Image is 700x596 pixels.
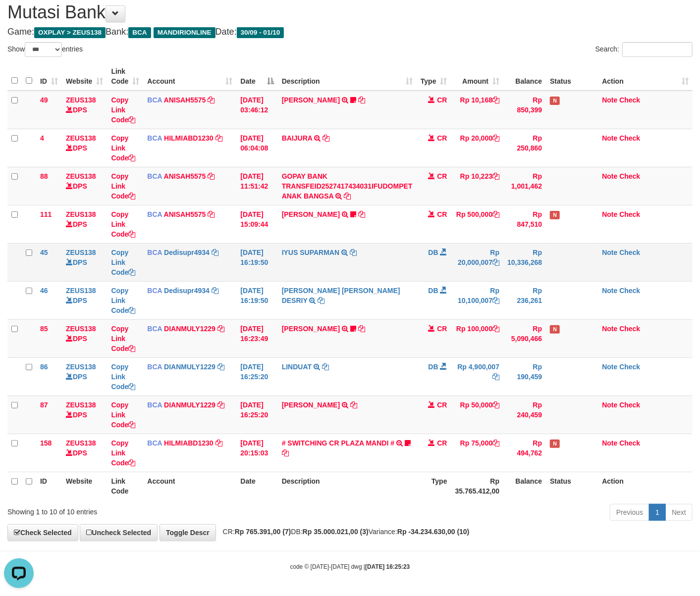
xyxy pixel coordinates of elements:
[164,363,215,371] a: DIANMULY1229
[154,27,215,38] span: MANDIRIONLINE
[62,434,107,472] td: DPS
[303,528,369,536] strong: Rp 35.000.021,00 (3)
[358,325,365,333] a: Copy ANDI SOBARI to clipboard
[451,319,504,357] td: Rp 100,000
[212,248,218,256] a: Copy Dedisupr4934 to clipboard
[34,27,106,38] span: OXPLAY > ZEUS138
[111,363,135,391] a: Copy Link Code
[602,172,617,180] a: Note
[66,439,96,447] a: ZEUS138
[111,287,135,314] a: Copy Link Code
[550,440,560,448] span: Has Note
[665,504,693,521] a: Next
[66,134,96,142] a: ZEUS138
[147,134,162,142] span: BCA
[236,205,277,243] td: [DATE] 15:09:44
[503,281,546,319] td: Rp 236,261
[619,96,640,104] a: Check
[62,357,107,396] td: DPS
[66,287,96,295] a: ZEUS138
[62,281,107,319] td: DPS
[7,27,693,37] h4: Game: Bank: Date:
[437,439,447,447] span: CR
[147,363,162,371] span: BCA
[602,363,617,371] a: Note
[40,248,48,256] span: 45
[437,172,447,180] span: CR
[492,401,499,409] a: Copy Rp 50,000 to clipboard
[282,449,289,457] a: Copy # SWITCHING CR PLAZA MANDI # to clipboard
[217,401,224,409] a: Copy DIANMULY1229 to clipboard
[503,129,546,167] td: Rp 250,860
[451,434,504,472] td: Rp 75,000
[503,62,546,91] th: Balance
[237,27,284,38] span: 30/09 - 01/10
[503,319,546,357] td: Rp 5,090,466
[160,524,216,541] a: Toggle Descr
[66,172,96,180] a: ZEUS138
[550,97,560,105] span: Has Note
[350,248,357,256] a: Copy IYUS SUPARMAN to clipboard
[365,563,410,570] strong: [DATE] 16:25:23
[62,167,107,205] td: DPS
[451,472,504,500] th: Rp 35.765.412,00
[80,524,158,541] a: Uncheck Selected
[215,439,222,447] a: Copy HILMIABD1230 to clipboard
[282,134,313,142] a: BAIJURA
[236,357,277,396] td: [DATE] 16:25:20
[7,503,284,517] div: Showing 1 to 10 of 10 entries
[62,205,107,243] td: DPS
[492,439,499,447] a: Copy Rp 75,000 to clipboard
[236,472,277,500] th: Date
[62,62,107,91] th: Website: activate to sort column ascending
[66,248,96,256] a: ZEUS138
[602,325,617,333] a: Note
[429,363,438,371] span: DB
[619,248,640,256] a: Check
[602,210,617,218] a: Note
[350,401,357,409] a: Copy JEMS SALIHA to clipboard
[492,258,499,266] a: Copy Rp 20,000,007 to clipboard
[147,439,162,447] span: BCA
[164,210,206,218] a: ANISAH5575
[208,96,215,104] a: Copy ANISAH5575 to clipboard
[217,363,224,371] a: Copy DIANMULY1229 to clipboard
[111,210,135,238] a: Copy Link Code
[429,287,438,295] span: DB
[236,281,277,319] td: [DATE] 16:19:50
[451,167,504,205] td: Rp 10,223
[62,91,107,129] td: DPS
[282,439,394,447] a: # SWITCHING CR PLAZA MANDI #
[437,96,447,104] span: CR
[128,27,151,38] span: BCA
[107,62,143,91] th: Link Code: activate to sort column ascending
[619,401,640,409] a: Check
[66,363,96,371] a: ZEUS138
[66,210,96,218] a: ZEUS138
[451,357,504,396] td: Rp 4,900,007
[610,504,649,521] a: Previous
[40,325,48,333] span: 85
[619,134,640,142] a: Check
[218,528,470,536] span: CR: DB: Variance:
[322,363,329,371] a: Copy LINDUAT to clipboard
[429,248,438,256] span: DB
[602,287,617,295] a: Note
[25,42,62,57] select: Showentries
[451,62,504,91] th: Amount: activate to sort column ascending
[417,62,451,91] th: Type: activate to sort column ascending
[147,96,162,104] span: BCA
[503,243,546,281] td: Rp 10,336,268
[62,472,107,500] th: Website
[236,62,277,91] th: Date: activate to sort column descending
[111,248,135,276] a: Copy Link Code
[358,96,365,104] a: Copy INA PAUJANAH to clipboard
[282,172,413,200] a: GOPAY BANK TRANSFEID2527417434031IFUDOMPET ANAK BANGSA
[7,42,83,57] label: Show entries
[208,210,215,218] a: Copy ANISAH5575 to clipboard
[451,129,504,167] td: Rp 20,000
[417,472,451,500] th: Type
[7,2,693,22] h1: Mutasi Bank
[503,434,546,472] td: Rp 494,762
[602,96,617,104] a: Note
